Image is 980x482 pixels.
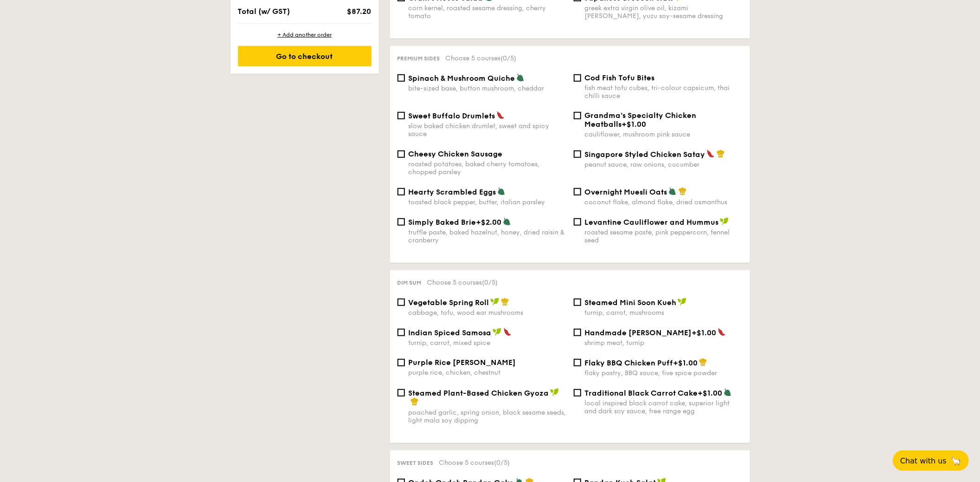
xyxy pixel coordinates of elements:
img: icon-chef-hat.a58ddaea.svg [699,358,707,366]
span: (0/5) [482,279,498,287]
div: roasted potatoes, baked cherry tomatoes, chopped parsley [409,160,566,176]
div: cabbage, tofu, wood ear mushrooms [409,309,566,317]
img: icon-chef-hat.a58ddaea.svg [679,187,687,195]
span: Handmade [PERSON_NAME] [585,328,692,337]
div: bite-sized base, button mushroom, cheddar [409,85,566,92]
input: Singapore Styled Chicken Sataypeanut sauce, raw onions, cucumber [574,150,581,158]
span: Choose 5 courses [446,54,517,62]
input: Sweet Buffalo Drumletsslow baked chicken drumlet, sweet and spicy sauce [397,112,405,119]
input: Levantine Cauliflower and Hummusroasted sesame paste, pink peppercorn, fennel seed [574,218,581,226]
span: Levantine Cauliflower and Hummus [585,218,719,227]
input: Flaky BBQ Chicken Puff+$1.00flaky pastry, BBQ sauce, five spice powder [574,359,581,366]
span: Flaky BBQ Chicken Puff [585,358,673,367]
input: Overnight Muesli Oatscoconut flake, almond flake, dried osmanthus [574,188,581,195]
input: Cheesy Chicken Sausageroasted potatoes, baked cherry tomatoes, chopped parsley [397,150,405,158]
span: +$1.00 [692,328,717,337]
input: Indian Spiced Samosaturnip, carrot, mixed spice [397,329,405,336]
span: Simply Baked Brie [409,218,476,227]
img: icon-spicy.37a8142b.svg [503,328,512,336]
span: Steamed Plant-Based Chicken Gyoza [409,389,549,397]
div: truffle paste, baked hazelnut, honey, dried raisin & cranberry [409,228,566,244]
div: poached garlic, spring onion, black sesame seeds, light mala soy dipping [409,409,566,424]
button: Chat with us🦙 [893,450,969,471]
input: Purple Rice [PERSON_NAME]purple rice, chicken, chestnut [397,359,405,366]
img: icon-chef-hat.a58ddaea.svg [717,150,725,158]
div: peanut sauce, raw onions, cucumber [585,161,743,169]
img: icon-vegetarian.fe4039eb.svg [503,217,511,226]
input: Simply Baked Brie+$2.00truffle paste, baked hazelnut, honey, dried raisin & cranberry [397,218,405,226]
div: turnip, carrot, mushrooms [585,309,743,317]
div: roasted sesame paste, pink peppercorn, fennel seed [585,228,743,244]
img: icon-vegan.f8ff3823.svg [550,388,559,397]
div: Go to checkout [238,46,372,66]
span: Grandma's Specialty Chicken Meatballs [585,111,697,129]
span: Sweet sides [397,460,434,466]
input: Spinach & Mushroom Quichebite-sized base, button mushroom, cheddar [397,74,405,82]
div: toasted black pepper, butter, italian parsley [409,198,566,206]
input: Handmade [PERSON_NAME]+$1.00shrimp meat, turnip [574,329,581,336]
span: Choose 5 courses [439,459,510,467]
img: icon-vegetarian.fe4039eb.svg [497,187,506,195]
span: +$1.00 [698,389,723,397]
img: icon-chef-hat.a58ddaea.svg [501,298,509,306]
div: corn kernel, roasted sesame dressing, cherry tomato [409,4,566,20]
span: Vegetable Spring Roll [409,298,489,307]
span: Hearty Scrambled Eggs [409,188,496,196]
span: Indian Spiced Samosa [409,328,492,337]
div: flaky pastry, BBQ sauce, five spice powder [585,369,743,377]
div: fish meat tofu cubes, tri-colour capsicum, thai chilli sauce [585,84,743,100]
span: Overnight Muesli Oats [585,188,667,196]
div: slow baked chicken drumlet, sweet and spicy sauce [409,122,566,138]
span: Chat with us [900,456,947,465]
span: Spinach & Mushroom Quiche [409,74,515,83]
img: icon-vegetarian.fe4039eb.svg [668,187,677,195]
img: icon-chef-hat.a58ddaea.svg [410,397,419,406]
span: Purple Rice [PERSON_NAME] [409,358,516,367]
div: purple rice, chicken, chestnut [409,369,566,377]
span: $87.20 [347,7,371,16]
span: Singapore Styled Chicken Satay [585,150,705,159]
input: Steamed Plant-Based Chicken Gyozapoached garlic, spring onion, black sesame seeds, light mala soy... [397,389,405,397]
span: (0/5) [494,459,510,467]
span: Premium sides [397,55,440,62]
div: + Add another order [238,31,372,39]
div: cauliflower, mushroom pink sauce [585,130,743,138]
img: icon-vegan.f8ff3823.svg [493,328,502,336]
span: 🦙 [950,456,961,466]
div: coconut flake, almond flake, dried osmanthus [585,198,743,206]
span: Choose 5 courses [427,279,498,287]
div: shrimp meat, turnip [585,339,743,347]
span: (0/5) [501,54,517,62]
img: icon-vegan.f8ff3823.svg [490,298,500,306]
span: Total (w/ GST) [238,7,290,16]
span: Steamed Mini Soon Kueh [585,298,677,307]
img: icon-spicy.37a8142b.svg [496,111,505,119]
input: Traditional Black Carrot Cake+$1.00local inspired black carrot cake, superior light and dark soy ... [574,389,581,397]
span: +$1.00 [673,358,698,367]
img: icon-vegetarian.fe4039eb.svg [724,388,732,397]
input: Steamed Mini Soon Kuehturnip, carrot, mushrooms [574,299,581,306]
span: Dim sum [397,280,422,286]
span: Cod Fish Tofu Bites [585,73,655,82]
input: Hearty Scrambled Eggstoasted black pepper, butter, italian parsley [397,188,405,195]
img: icon-vegan.f8ff3823.svg [678,298,687,306]
span: Traditional Black Carrot Cake [585,389,698,397]
div: local inspired black carrot cake, superior light and dark soy sauce, free range egg [585,399,743,415]
input: Cod Fish Tofu Bitesfish meat tofu cubes, tri-colour capsicum, thai chilli sauce [574,74,581,82]
input: Grandma's Specialty Chicken Meatballs+$1.00cauliflower, mushroom pink sauce [574,112,581,119]
img: icon-vegetarian.fe4039eb.svg [516,73,525,82]
span: +$1.00 [622,120,647,129]
span: Sweet Buffalo Drumlets [409,111,495,120]
img: icon-vegan.f8ff3823.svg [720,217,729,226]
input: Vegetable Spring Rollcabbage, tofu, wood ear mushrooms [397,299,405,306]
img: icon-spicy.37a8142b.svg [717,328,726,336]
span: +$2.00 [476,218,502,227]
img: icon-spicy.37a8142b.svg [706,150,715,158]
div: greek extra virgin olive oil, kizami [PERSON_NAME], yuzu soy-sesame dressing [585,4,743,20]
div: turnip, carrot, mixed spice [409,339,566,347]
span: Cheesy Chicken Sausage [409,150,503,158]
